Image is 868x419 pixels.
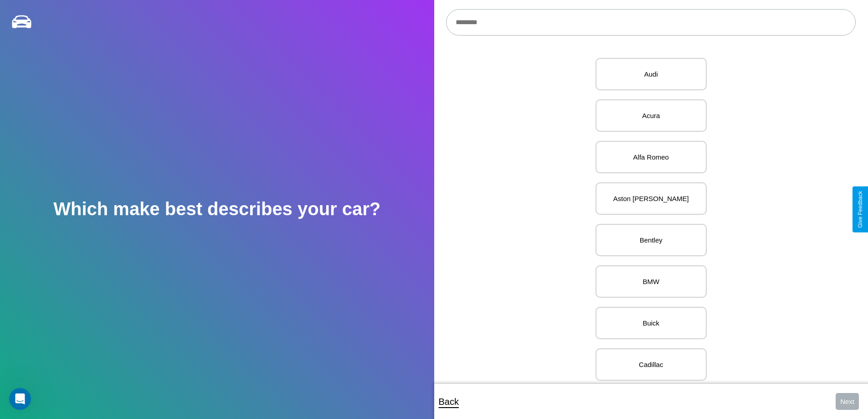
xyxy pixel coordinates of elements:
[606,192,697,205] p: Aston [PERSON_NAME]
[9,388,31,410] iframe: Intercom live chat
[606,109,697,122] p: Acura
[857,191,863,228] div: Give Feedback
[606,358,697,371] p: Cadillac
[439,393,459,410] p: Back
[606,151,697,163] p: Alfa Romeo
[606,68,697,80] p: Audi
[606,317,697,329] p: Buick
[53,199,380,219] h2: Which make best describes your car?
[606,234,697,246] p: Bentley
[836,393,859,410] button: Next
[606,275,697,288] p: BMW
